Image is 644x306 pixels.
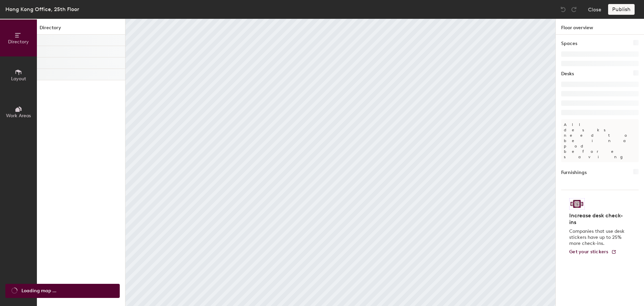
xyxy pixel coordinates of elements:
[561,70,574,78] h1: Desks
[556,19,644,35] h1: Floor overview
[569,249,616,255] a: Get your stickers
[588,4,601,15] button: Close
[569,198,585,210] img: Sticker logo
[8,39,29,45] span: Directory
[37,24,125,35] h1: Directory
[571,6,577,13] img: Redo
[560,6,567,13] img: Undo
[5,5,79,13] div: Hong Kong Office, 25th Floor
[6,113,31,119] span: Work Areas
[561,119,639,162] p: All desks need to be in a pod before saving
[561,169,587,176] h1: Furnishings
[569,212,627,226] h4: Increase desk check-ins
[569,228,627,247] p: Companies that use desk stickers have up to 25% more check-ins.
[561,40,577,47] h1: Spaces
[11,76,26,82] span: Layout
[569,249,608,255] span: Get your stickers
[125,19,555,306] canvas: Map
[21,287,56,295] span: Loading map ...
